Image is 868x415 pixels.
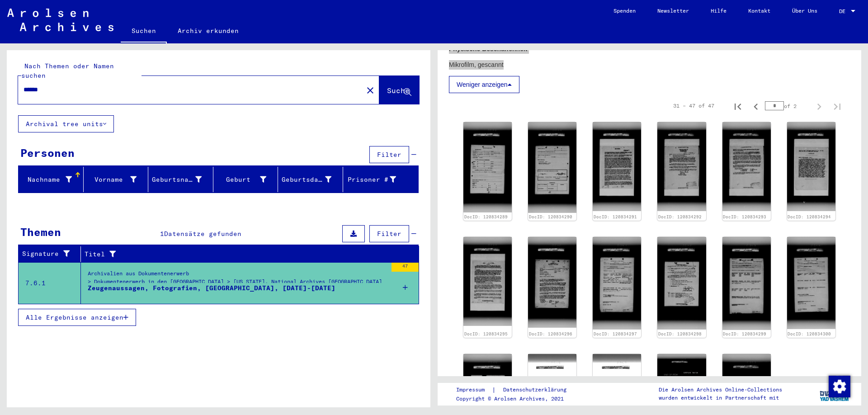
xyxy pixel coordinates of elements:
[456,395,577,403] p: Copyright © Arolsen Archives, 2021
[19,167,84,192] mat-header-cell: Nachname
[464,331,508,336] a: DocID: 120834295
[810,97,828,115] button: Next page
[121,20,167,43] a: Suchen
[658,214,702,219] a: DocID: 120834292
[213,167,278,192] mat-header-cell: Geburt‏
[828,375,850,397] div: Zustimmung ändern
[361,81,379,99] button: Clear
[152,175,202,184] div: Geburtsname
[19,262,81,304] td: 7.6.1
[673,102,714,110] div: 31 – 47 of 47
[528,237,576,328] img: 001.jpg
[87,175,137,184] div: Vorname
[659,386,782,394] p: Die Arolsen Archives Online-Collections
[278,167,343,192] mat-header-cell: Geburtsdatum
[657,237,706,330] img: 001.jpg
[463,122,512,212] img: 001.jpg
[87,172,148,187] div: Vorname
[839,8,849,14] span: DE
[529,214,572,219] a: DocID: 120834290
[282,172,343,187] div: Geburtsdatum
[26,313,123,321] span: Alle Ergebnisse anzeigen
[593,122,641,211] img: 001.jpg
[456,385,577,395] div: |
[217,172,278,187] div: Geburt‏
[22,175,72,184] div: Nachname
[160,230,164,238] span: 1
[369,225,409,242] button: Filter
[85,250,401,259] div: Titel
[463,237,512,326] img: 001.jpg
[88,283,335,293] div: Zeugenaussagen, Fotografien, [GEOGRAPHIC_DATA], [DATE]-[DATE]
[369,146,409,163] button: Filter
[347,175,396,184] div: Prisoner #
[88,269,387,290] div: Archivalien aus Dokumentenerwerb > Dokumentenerwerb in den [GEOGRAPHIC_DATA] > [US_STATE], Nation...
[343,167,419,192] mat-header-cell: Prisoner #
[765,102,810,110] div: of 2
[788,214,831,219] a: DocID: 120834294
[657,122,706,211] img: 001.jpg
[282,175,331,184] div: Geburtsdatum
[22,247,83,261] div: Signature
[593,237,641,329] img: 001.jpg
[528,122,576,213] img: 001.jpg
[818,382,852,405] img: yv_logo.png
[496,385,577,395] a: Datenschutzerklärung
[594,214,637,219] a: DocID: 120834291
[529,331,572,336] a: DocID: 120834296
[18,115,114,132] button: Archival tree units
[164,230,241,238] span: Datensätze gefunden
[787,237,835,329] img: 001.jpg
[829,376,850,397] img: Zustimmung ändern
[377,230,401,238] span: Filter
[84,167,149,192] mat-header-cell: Vorname
[787,122,835,211] img: 001.jpg
[729,97,747,115] button: First page
[657,354,706,410] img: 001.jpg
[167,20,250,42] a: Archiv erkunden
[365,85,376,96] mat-icon: close
[18,309,136,326] button: Alle Ergebnisse anzeigen
[21,62,114,80] mat-label: Nach Themen oder Namen suchen
[7,9,113,31] img: Arolsen_neg.svg
[828,97,846,115] button: Last page
[20,224,61,240] div: Themen
[379,76,419,104] button: Suche
[85,247,410,261] div: Titel
[788,331,831,336] a: DocID: 120834300
[456,385,492,395] a: Impressum
[22,249,74,259] div: Signature
[392,263,419,272] div: 47
[723,331,766,336] a: DocID: 120834299
[464,214,508,219] a: DocID: 120834289
[594,331,637,336] a: DocID: 120834297
[347,172,408,187] div: Prisoner #
[659,394,782,402] p: wurden entwickelt in Partnerschaft mit
[152,172,213,187] div: Geburtsname
[22,172,83,187] div: Nachname
[387,86,410,95] span: Suche
[148,167,213,192] mat-header-cell: Geburtsname
[747,97,765,115] button: Previous page
[449,60,850,70] p: Mikrofilm, gescannt
[722,237,771,330] img: 001.jpg
[723,214,766,219] a: DocID: 120834293
[722,122,771,211] img: 001.jpg
[217,175,267,184] div: Geburt‏
[658,331,702,336] a: DocID: 120834298
[449,76,519,93] button: Weniger anzeigen
[377,151,401,159] span: Filter
[20,145,75,161] div: Personen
